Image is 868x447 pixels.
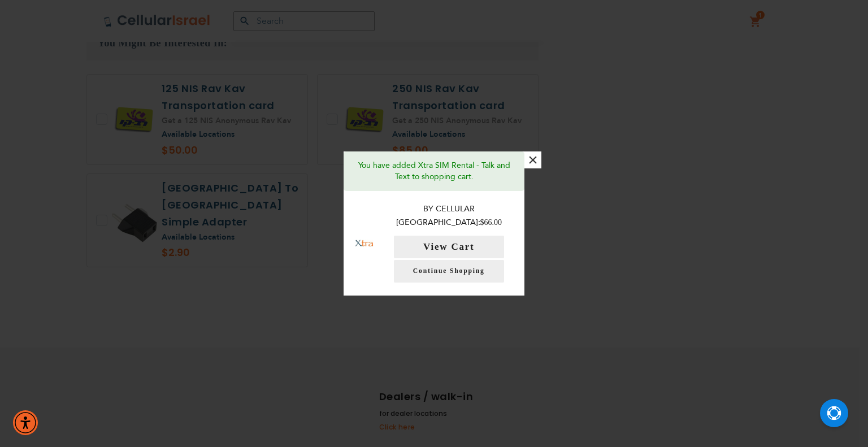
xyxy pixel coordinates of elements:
p: You have added Xtra SIM Rental - Talk and Text to shopping cart. [352,160,516,183]
p: By Cellular [GEOGRAPHIC_DATA]: [385,202,514,230]
div: Accessibility Menu [13,410,38,435]
button: × [524,151,541,168]
button: View Cart [394,236,504,258]
span: $66.00 [480,218,502,227]
a: Continue Shopping [394,260,504,283]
